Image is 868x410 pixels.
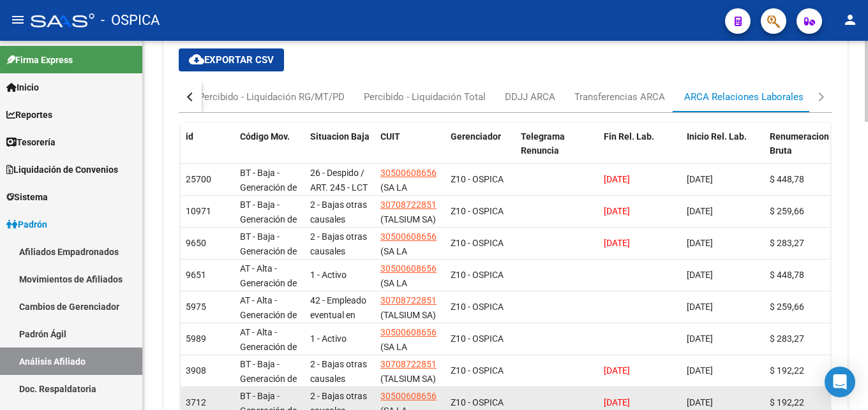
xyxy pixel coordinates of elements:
span: Código Mov. [240,131,290,142]
span: Padrón [6,217,47,231]
span: $ 448,78 [770,270,804,280]
span: AT - Alta - Generación de clave [240,327,297,367]
span: Z10 - OSPICA [451,397,504,407]
span: BT - Baja - Generación de Clave [240,168,297,207]
span: Tesorería [6,135,56,149]
span: [DATE] [604,397,630,407]
span: 30500608656 [380,327,437,337]
span: Liquidación de Convenios [6,163,118,177]
datatable-header-cell: CUIT [375,123,445,179]
span: (SA LA HISPANO ARGENTINA CURTIEMBRE Y CHAROLERIA) [380,278,438,361]
div: Percibido - Liquidación Total [364,90,486,104]
span: BT - Baja - Generación de Clave [240,200,297,239]
span: 30500608656 [380,263,437,274]
span: CUIT [380,131,400,142]
span: 9650 [186,238,206,248]
span: (SA LA HISPANO ARGENTINA CURTIEMBRE Y CHAROLERIA) [380,182,438,265]
span: $ 448,78 [770,174,804,184]
div: Transferencias ARCA [574,90,665,104]
span: 3712 [186,397,206,407]
span: Inicio Rel. Lab. [687,131,747,142]
span: 25700 [186,174,211,184]
span: 30708722851 [380,295,437,305]
span: $ 283,27 [770,333,804,344]
datatable-header-cell: Renumeracion Bruta [765,123,835,179]
datatable-header-cell: Inicio Rel. Lab. [682,123,765,179]
datatable-header-cell: id [181,123,235,179]
span: Z10 - OSPICA [451,365,504,376]
span: 42 - Empleado eventual en [GEOGRAPHIC_DATA] (para uso de la ESE) mes completo [310,295,396,378]
span: [DATE] [604,206,630,216]
span: Telegrama Renuncia [521,131,565,156]
span: AT - Alta - Generación de clave [240,263,297,303]
span: Reportes [6,108,52,122]
span: BT - Baja - Generación de Clave [240,359,297,399]
span: (TALSIUM SA) [380,214,436,224]
span: Z10 - OSPICA [451,238,504,248]
span: [DATE] [687,365,713,376]
span: Z10 - OSPICA [451,270,504,280]
datatable-header-cell: Situacion Baja [305,123,375,179]
span: [DATE] [687,270,713,280]
span: BT - Baja - Generación de Clave [240,231,297,271]
datatable-header-cell: Telegrama Renuncia [516,123,599,179]
span: Z10 - OSPICA [451,333,504,344]
span: AT - Alta - Generación de clave [240,295,297,335]
datatable-header-cell: Gerenciador [445,123,516,179]
span: [DATE] [687,333,713,344]
span: [DATE] [687,238,713,248]
span: 2 - Bajas otras causales [310,231,367,256]
span: Z10 - OSPICA [451,302,504,312]
span: 2 - Bajas otras causales [310,200,367,224]
span: 26 - Despido / ART. 245 - LCT [310,168,368,193]
span: 1 - Activo [310,333,347,344]
span: 10971 [186,206,211,216]
span: $ 283,27 [770,238,804,248]
span: [DATE] [604,174,630,184]
span: Z10 - OSPICA [451,174,504,184]
span: Gerenciador [451,131,501,142]
span: Exportar CSV [189,54,274,66]
span: (TALSIUM SA) [380,310,436,320]
datatable-header-cell: Fin Rel. Lab. [599,123,682,179]
span: 30708722851 [380,359,437,369]
span: $ 192,22 [770,365,804,376]
span: $ 259,66 [770,206,804,216]
span: 30500608656 [380,168,437,178]
span: (TALSIUM SA) [380,374,436,384]
span: [DATE] [604,238,630,248]
span: 3908 [186,365,206,376]
div: Percibido - Liquidación RG/MT/PD [198,90,345,104]
span: Sistema [6,190,48,204]
div: ARCA Relaciones Laborales [684,90,804,104]
span: Fin Rel. Lab. [604,131,654,142]
datatable-header-cell: Código Mov. [235,123,305,179]
span: Situacion Baja [310,131,370,142]
span: 5989 [186,333,206,344]
mat-icon: person [842,12,858,27]
span: Inicio [6,80,39,94]
span: 30500608656 [380,231,437,242]
span: [DATE] [604,365,630,376]
span: 5975 [186,302,206,312]
mat-icon: cloud_download [189,52,204,67]
span: 1 - Activo [310,270,347,280]
span: Renumeracion Bruta [770,131,829,156]
span: Firma Express [6,53,73,67]
span: (SA LA HISPANO ARGENTINA CURTIEMBRE Y CHAROLERIA) [380,246,438,329]
span: $ 192,22 [770,397,804,407]
span: Z10 - OSPICA [451,206,504,216]
span: - OSPICA [101,6,160,34]
button: Exportar CSV [179,48,284,71]
span: 2 - Bajas otras causales [310,359,367,384]
span: [DATE] [687,174,713,184]
span: $ 259,66 [770,302,804,312]
span: 30500608656 [380,391,437,401]
span: [DATE] [687,206,713,216]
span: [DATE] [687,397,713,407]
span: 9651 [186,270,206,280]
div: DDJJ ARCA [505,90,555,104]
span: 30708722851 [380,200,437,210]
mat-icon: menu [10,12,26,27]
div: Open Intercom Messenger [825,367,855,397]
